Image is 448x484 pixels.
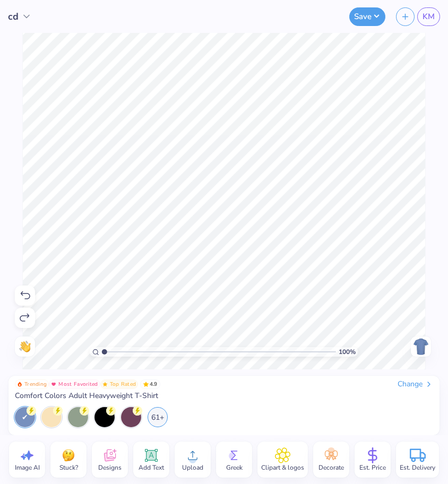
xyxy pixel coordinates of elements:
[417,7,440,26] a: KM
[148,407,168,427] div: 61+
[15,379,49,389] button: Badge Button
[98,463,122,472] span: Designs
[139,463,164,472] span: Add Text
[349,7,385,26] button: Save
[49,379,100,389] button: Badge Button
[226,463,243,472] span: Greek
[182,463,203,472] span: Upload
[412,338,429,355] img: Back
[140,379,160,389] span: 4.9
[8,10,19,24] span: cd
[51,382,56,387] img: Most Favorited sort
[423,11,435,23] span: KM
[59,463,78,472] span: Stuck?
[24,382,47,387] span: Trending
[318,463,344,472] span: Decorate
[61,447,76,463] img: Stuck?
[398,379,433,389] div: Change
[17,382,22,387] img: Trending sort
[100,379,139,389] button: Badge Button
[58,382,98,387] span: Most Favorited
[15,463,40,472] span: Image AI
[15,391,158,401] span: Comfort Colors Adult Heavyweight T-Shirt
[102,382,108,387] img: Top Rated sort
[261,463,304,472] span: Clipart & logos
[339,347,356,357] span: 100 %
[400,463,435,472] span: Est. Delivery
[110,382,136,387] span: Top Rated
[359,463,386,472] span: Est. Price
